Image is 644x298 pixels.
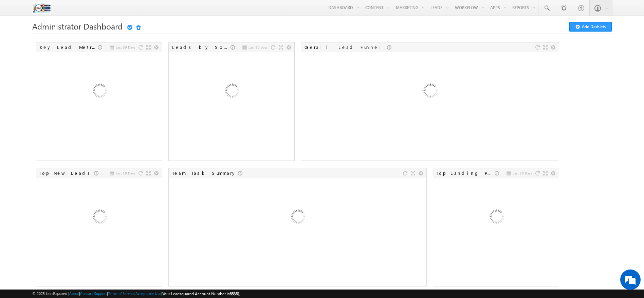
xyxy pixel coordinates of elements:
[172,170,238,176] div: Team Task Summary
[460,181,533,254] img: Loading...
[116,44,135,50] span: Last 30 Days
[513,170,532,176] span: Last 30 Days
[195,55,268,128] img: Loading...
[40,44,98,50] div: Key Lead Metrics
[393,55,466,128] img: Loading...
[229,291,240,296] span: 66361
[261,181,334,254] img: Loading...
[569,22,612,32] button: Add Dashlets
[32,21,123,32] span: Administrator Dashboard
[305,44,387,50] div: Overall Lead Funnel
[162,291,240,296] span: Your Leadsquared Account Number is
[249,44,268,50] span: Last 30 days
[63,55,136,128] img: Loading...
[437,170,495,176] div: Top Landing Pages
[108,291,134,296] a: Terms of Service
[63,181,136,254] img: Loading...
[172,44,231,50] div: Leads by Sources
[40,170,94,176] div: Top New Leads
[32,2,51,14] img: Custom Logo
[32,291,240,297] span: © 2025 LeadSquared | | | | |
[116,170,135,176] span: Last 10 Days
[135,291,161,296] a: Acceptable Use
[80,291,107,296] a: Contact Support
[69,291,79,296] a: About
